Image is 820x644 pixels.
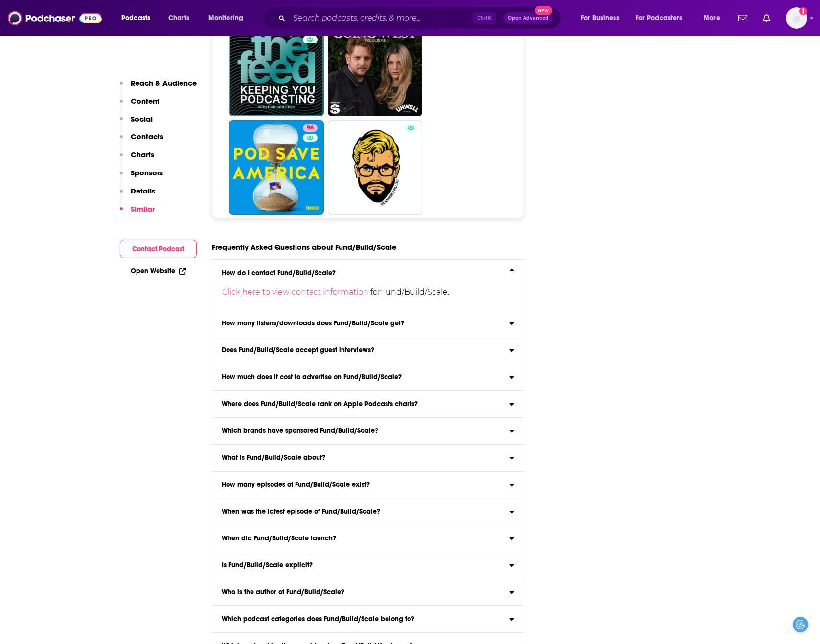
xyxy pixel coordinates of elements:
p: Social [131,114,153,124]
button: Contact Podcast [120,240,197,258]
button: Contacts [120,132,163,150]
div: Search podcasts, credits, & more... [272,7,570,29]
h3: Which brands have sponsored Fund/Build/Scale? [222,428,378,434]
span: Ctrl K [473,12,496,24]
button: open menu [202,10,256,26]
h3: Frequently Asked Questions about Fund/Build/Scale [212,242,396,252]
h3: Which podcast categories does Fund/Build/Scale belong to? [222,616,414,623]
button: open menu [629,10,697,26]
p: Content [131,96,159,106]
span: Logged in as carolinejames [786,7,807,29]
a: 52 [229,21,324,116]
a: 96 [303,124,318,132]
svg: Add a profile image [799,7,807,15]
span: Open Advanced [508,16,548,21]
p: Sponsors [131,168,163,177]
span: For Podcasters [636,11,683,25]
p: Contacts [131,132,163,141]
span: 96 [307,123,314,133]
span: Charts [168,11,189,25]
p: Reach & Audience [131,78,197,87]
button: open menu [114,10,163,26]
span: More [704,11,720,25]
span: For Business [581,11,619,25]
h3: When did Fund/Build/Scale launch? [222,535,336,542]
button: open menu [574,10,632,26]
button: Similar [120,204,155,222]
span: Monitoring [208,11,243,25]
h3: When was the latest episode of Fund/Build/Scale? [222,508,380,515]
button: open menu [697,10,732,26]
h3: Does Fund/Build/Scale accept guest interviews? [222,347,374,354]
span: New [535,6,552,15]
a: Open Website [131,267,186,275]
p: Charts [131,150,154,159]
a: Charts [162,10,195,26]
img: Podchaser - Follow, Share and Rate Podcasts [8,9,102,27]
a: 96 [229,120,324,215]
button: Show profile menu [786,7,807,29]
a: Show notifications dropdown [759,10,774,26]
button: Charts [120,150,154,168]
h3: Is Fund/Build/Scale explicit? [222,562,313,569]
a: Show notifications dropdown [734,10,751,26]
a: Click here to view contact information [222,287,370,297]
h3: How do I contact Fund/Build/Scale? [222,270,336,277]
p: Similar [131,204,155,214]
h3: Where does Fund/Build/Scale rank on Apple Podcasts charts? [222,401,418,408]
input: Search podcasts, credits, & more... [289,10,473,26]
span: Podcasts [121,11,150,25]
button: Content [120,96,159,114]
button: Open AdvancedNew [503,12,553,24]
a: 79 [328,21,423,116]
button: Details [120,186,155,204]
h3: What is Fund/Build/Scale about? [222,454,325,461]
button: Sponsors [120,168,163,186]
h3: Who is the author of Fund/Build/Scale? [222,589,344,596]
h3: How many episodes of Fund/Build/Scale exist? [222,481,370,488]
img: User Profile [786,7,807,29]
button: Social [120,114,153,132]
p: Details [131,186,155,195]
h3: How many listens/downloads does Fund/Build/Scale get? [222,320,404,327]
h3: How much does it cost to advertise on Fund/Build/Scale? [222,374,402,381]
p: for Fund/Build/Scale . [222,284,508,300]
button: Reach & Audience [120,78,197,96]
